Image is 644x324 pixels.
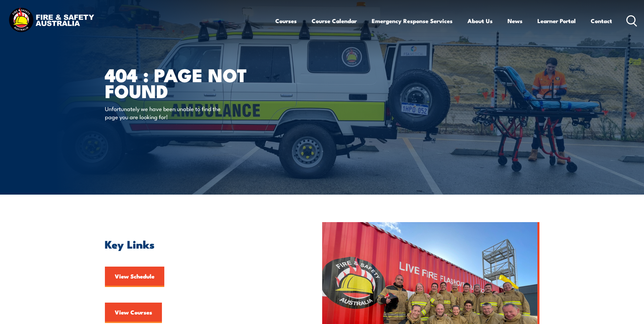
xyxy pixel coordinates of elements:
[105,67,273,98] h1: 404 : Page Not Found
[467,12,493,30] a: About Us
[105,267,164,287] a: View Schedule
[312,12,357,30] a: Course Calendar
[105,239,291,249] h2: Key Links
[105,105,229,121] p: Unfortunately we have been unable to find the page you are looking for!
[105,303,162,323] a: View Courses
[372,12,453,30] a: Emergency Response Services
[275,12,297,30] a: Courses
[537,12,576,30] a: Learner Portal
[591,12,612,30] a: Contact
[508,12,522,30] a: News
